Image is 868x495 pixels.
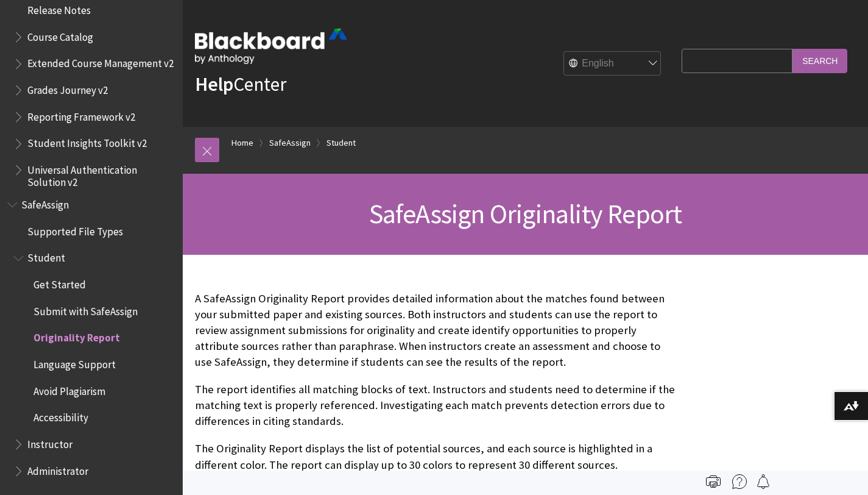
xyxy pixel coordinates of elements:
[27,27,93,43] span: Course Catalog
[269,135,311,151] a: SafeAssign
[195,29,347,64] img: Blackboard by Anthology
[231,135,253,151] a: Home
[27,134,147,150] span: Student Insights Toolkit v2
[21,194,69,211] span: SafeAssign
[27,248,65,265] span: Student
[27,160,174,188] span: Universal Authentication Solution v2
[34,274,86,291] span: Get Started
[34,381,105,397] span: Avoid Plagiarism
[756,474,771,489] img: Follow this page
[34,328,120,344] span: Originality Report
[195,382,676,430] p: The report identifies all matching blocks of text. Instructors and students need to determine if ...
[706,474,721,489] img: Print
[564,52,662,76] select: Site Language Selector
[369,197,682,230] span: SafeAssign Originality Report
[195,441,676,472] p: The Originality Report displays the list of potential sources, and each source is highlighted in ...
[195,72,286,96] a: HelpCenter
[27,107,135,123] span: Reporting Framework v2
[195,291,676,371] p: A SafeAssign Originality Report provides detailed information about the matches found between you...
[27,54,174,70] span: Extended Course Management v2
[34,408,88,424] span: Accessibility
[27,461,88,477] span: Administrator
[732,474,747,489] img: More help
[34,354,116,371] span: Language Support
[792,49,847,73] input: Search
[34,301,138,318] span: Submit with SafeAssign
[7,194,175,481] nav: Book outline for Blackboard SafeAssign
[326,135,356,151] a: Student
[27,221,123,238] span: Supported File Types
[27,434,72,450] span: Instructor
[195,72,233,96] strong: Help
[27,80,108,96] span: Grades Journey v2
